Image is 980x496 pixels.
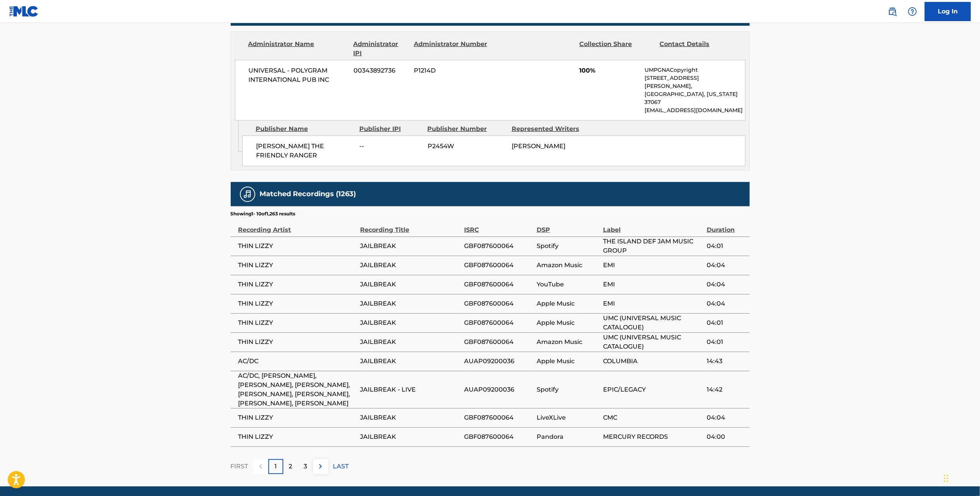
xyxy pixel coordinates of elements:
[249,66,348,84] span: UNIVERSAL - POLYGRAM INTERNATIONAL PUB INC
[707,261,745,270] span: 04:04
[944,467,949,490] div: Drag
[464,357,533,366] span: AUAP09200036
[354,66,408,75] span: 00343892736
[707,337,745,347] span: 04:01
[464,299,533,308] span: GBF087600064
[537,432,599,441] span: Pandora
[360,413,460,422] span: JAILBREAK
[360,357,460,366] span: JAILBREAK
[603,432,703,441] span: MERCURY RECORDS
[360,299,460,308] span: JAILBREAK
[603,261,703,270] span: EMI
[537,241,599,251] span: Spotify
[707,280,745,289] span: 04:04
[645,66,745,74] p: UMPGNACopyright
[9,6,39,17] img: MLC Logo
[428,142,506,151] span: P2454W
[360,337,460,347] span: JAILBREAK
[238,280,357,289] span: THIN LIZZY
[414,40,488,58] div: Administrator Number
[360,318,460,327] span: JAILBREAK
[603,357,703,366] span: COLUMBIA
[603,413,703,422] span: CMC
[256,124,354,134] div: Publisher Name
[707,385,745,394] span: 14:42
[231,462,248,471] p: FIRST
[304,462,307,471] p: 3
[464,217,533,235] div: ISRC
[428,124,506,134] div: Publisher Number
[333,462,349,471] p: LAST
[354,40,408,58] div: Administrator IPI
[512,142,565,150] span: [PERSON_NAME]
[464,413,533,422] span: GBF087600064
[707,432,745,441] span: 04:00
[414,66,488,75] span: P1214D
[464,385,533,394] span: AUAP09200036
[360,217,460,235] div: Recording Title
[707,217,745,235] div: Duration
[248,40,348,58] div: Administrator Name
[360,432,460,441] span: JAILBREAK
[238,413,357,422] span: THIN LIZZY
[231,210,296,217] p: Showing 1 - 10 of 1,263 results
[603,314,703,332] span: UMC (UNIVERSAL MUSIC CATALOGUE)
[512,124,590,134] div: Represented Writers
[707,318,745,327] span: 04:01
[238,432,357,441] span: THIN LIZZY
[905,4,920,19] div: Help
[464,337,533,347] span: GBF087600064
[359,124,422,134] div: Publisher IPI
[707,241,745,251] span: 04:01
[238,357,357,366] span: AC/DC
[238,299,357,308] span: THIN LIZZY
[537,357,599,366] span: Apple Music
[238,241,357,251] span: THIN LIZZY
[707,299,745,308] span: 04:04
[464,280,533,289] span: GBF087600064
[260,190,356,198] h5: Matched Recordings (1263)
[360,385,460,394] span: JAILBREAK - LIVE
[942,459,980,496] iframe: Chat Widget
[464,432,533,441] span: GBF087600064
[464,241,533,251] span: GBF087600064
[238,371,357,408] span: AC/DC, [PERSON_NAME], [PERSON_NAME], [PERSON_NAME], [PERSON_NAME], [PERSON_NAME], [PERSON_NAME], ...
[537,217,599,235] div: DSP
[908,7,917,16] img: help
[537,385,599,394] span: Spotify
[537,318,599,327] span: Apple Music
[707,413,745,422] span: 04:04
[238,318,357,327] span: THIN LIZZY
[316,462,325,471] img: right
[603,385,703,394] span: EPIC/LEGACY
[603,237,703,255] span: THE ISLAND DEF JAM MUSIC GROUP
[885,4,900,19] a: Public Search
[925,2,971,21] a: Log In
[537,299,599,308] span: Apple Music
[238,217,357,235] div: Recording Artist
[274,462,277,471] p: 1
[537,261,599,270] span: Amazon Music
[243,190,252,199] img: Matched Recordings
[603,217,703,235] div: Label
[645,90,745,106] p: [GEOGRAPHIC_DATA], [US_STATE] 37067
[603,280,703,289] span: EMI
[238,337,357,347] span: THIN LIZZY
[537,413,599,422] span: LiveXLive
[603,299,703,308] span: EMI
[464,318,533,327] span: GBF087600064
[645,106,745,114] p: [EMAIL_ADDRESS][DOMAIN_NAME]
[360,280,460,289] span: JAILBREAK
[537,337,599,347] span: Amazon Music
[707,357,745,366] span: 14:43
[360,261,460,270] span: JAILBREAK
[603,333,703,351] span: UMC (UNIVERSAL MUSIC CATALOGUE)
[360,142,422,151] span: --
[289,462,293,471] p: 2
[579,66,639,75] span: 100%
[464,261,533,270] span: GBF087600064
[888,7,897,16] img: search
[645,74,745,90] p: [STREET_ADDRESS][PERSON_NAME],
[660,40,734,58] div: Contact Details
